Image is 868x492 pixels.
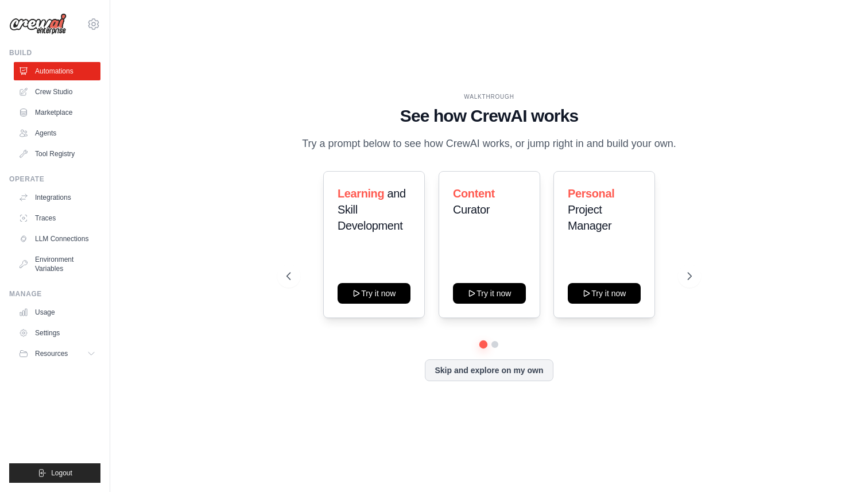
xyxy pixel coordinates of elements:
[338,187,406,232] span: and Skill Development
[14,188,100,207] a: Integrations
[568,187,614,200] span: Personal
[14,209,100,227] a: Traces
[453,203,490,216] span: Curator
[9,289,100,299] div: Manage
[14,103,100,122] a: Marketplace
[35,349,68,358] span: Resources
[14,62,100,80] a: Automations
[14,324,100,342] a: Settings
[14,344,100,363] button: Resources
[9,175,100,184] div: Operate
[296,135,682,152] p: Try a prompt below to see how CrewAI works, or jump right in and build your own.
[14,124,100,142] a: Agents
[14,145,100,163] a: Tool Registry
[338,187,384,200] span: Learning
[14,230,100,248] a: LLM Connections
[568,283,641,304] button: Try it now
[9,48,100,57] div: Build
[14,83,100,101] a: Crew Studio
[14,250,100,278] a: Environment Variables
[9,13,67,35] img: Logo
[425,359,553,381] button: Skip and explore on my own
[453,283,526,304] button: Try it now
[51,468,72,478] span: Logout
[338,283,410,304] button: Try it now
[14,303,100,321] a: Usage
[286,92,692,101] div: WALKTHROUGH
[9,463,100,483] button: Logout
[568,203,611,232] span: Project Manager
[286,106,692,126] h1: See how CrewAI works
[453,187,495,200] span: Content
